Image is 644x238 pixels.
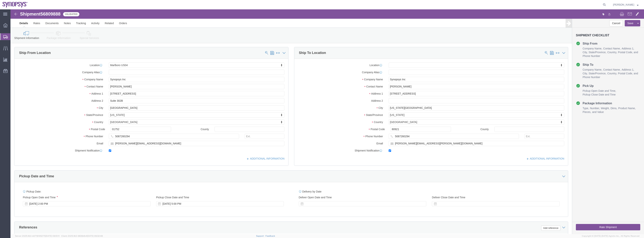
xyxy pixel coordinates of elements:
span: [DATE] 09:32:48 [87,235,103,237]
span: Copyright © [DATE]-[DATE] Agistix Inc., All Rights Reserved [582,234,640,238]
span: Jonathan Oren [613,3,634,7]
a: Feedback [265,235,275,237]
img: logo [3,2,28,7]
button: [PERSON_NAME] [613,2,639,7]
a: Support [256,235,265,237]
span: [DATE] 09:51:11 [45,235,60,237]
span: Client: 2025.18.0-9839db4 [61,235,103,237]
span: Server: 2025.18.0-dd719145275 [15,235,60,237]
iframe: FS Legacy Container [10,9,644,234]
